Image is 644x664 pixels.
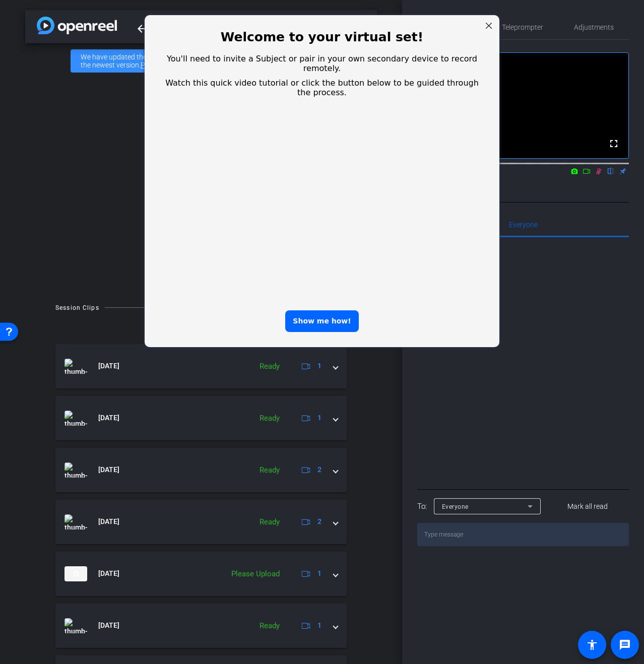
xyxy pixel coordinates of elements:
mat-icon: arrow_back [136,23,148,35]
mat-expansion-panel-header: thumb-nail[DATE]Please Upload1 [55,552,347,596]
img: thumb-nail [65,411,87,426]
div: entering modal [3,15,358,347]
span: [DATE] [98,516,119,527]
mat-expansion-panel-header: thumb-nail[DATE]Ready1 [55,604,347,648]
mat-expansion-panel-header: thumb-nail[DATE]Ready1 [55,396,347,440]
mat-expansion-panel-header: thumb-nail[DATE]Ready2 [55,448,347,492]
div: You'll need to invite a Subject or pair in your own secondary device to record remotely. Watch th... [3,49,358,107]
div: Ready [254,620,285,632]
span: 1 [317,620,321,631]
mat-expansion-panel-header: thumb-nail[DATE]Ready1 [55,344,347,388]
h3: Welcome to your virtual set! [18,30,343,44]
img: thumb-nail [65,618,87,633]
span: You'll need to invite a Subject or pair in your own secondary device to record remotely. [25,54,336,73]
mat-expansion-panel-header: thumb-nail[DATE]Ready2 [55,500,347,544]
span: Everyone [442,503,469,510]
span: [DATE] [98,464,119,475]
div: To: [417,501,427,512]
img: thumb-nail [65,359,87,374]
div: Ready [254,516,285,528]
div: We have updated the app to v2.15.0. Please make sure the mobile user has the newest version. [71,49,332,73]
span: 2 [317,516,321,527]
mat-icon: message [619,639,631,651]
mat-icon: fullscreen [608,138,620,150]
span: Adjustments [574,24,614,31]
span: Mark all read [567,501,608,512]
mat-icon: accessibility [586,639,598,651]
div: Show me how! [144,310,217,332]
span: 1 [317,413,321,423]
span: 1 [317,568,321,579]
span: [DATE] [98,568,119,579]
div: Waiting for subjects to join... [25,79,377,292]
span: 2 [317,464,321,475]
img: app-logo [37,17,117,34]
span: Teleprompter [502,24,543,31]
div: Session Clips [55,303,99,313]
img: thumb-nail [65,514,87,529]
button: Mark all read [547,497,629,515]
div: Close Step [341,19,354,32]
mat-icon: flip [605,166,617,175]
a: Platform Status [141,61,190,69]
div: Director [417,177,629,186]
img: thumb-nail [65,462,87,478]
span: [DATE] [98,620,119,631]
div: [PERSON_NAME] [417,167,629,186]
div: Ready [254,413,285,424]
img: thumb-nail [65,566,87,581]
div: Please Upload [226,568,285,580]
span: [DATE] [98,361,119,371]
span: [DATE] [98,413,119,423]
span: Watch this quick video tutorial or click the button below to be guided through the process. [24,78,337,97]
iframe: OpenReel Video Player [18,112,343,301]
span: Everyone [509,221,538,228]
div: Ready [254,464,285,476]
